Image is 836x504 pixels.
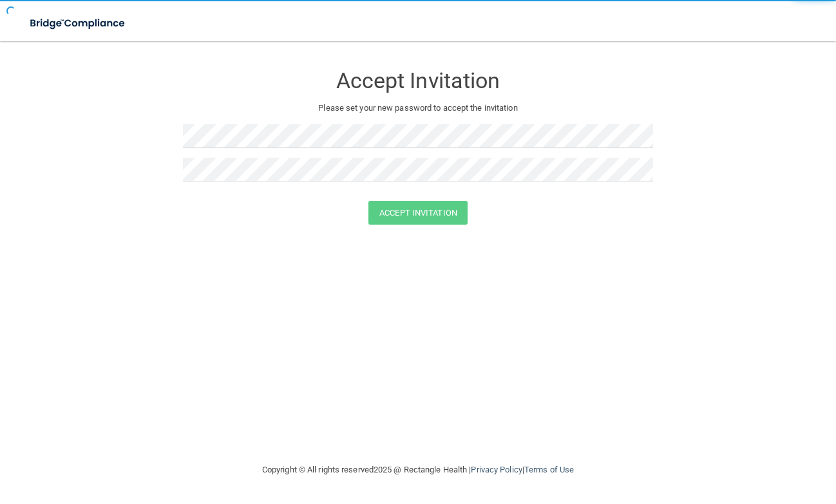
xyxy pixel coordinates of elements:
[471,465,522,474] a: Privacy Policy
[524,465,574,474] a: Terms of Use
[368,201,468,225] button: Accept Invitation
[183,449,653,490] div: Copyright © All rights reserved 2025 @ Rectangle Health | |
[19,10,137,37] img: bridge_compliance_login_screen.278c3ca4.svg
[193,100,643,116] p: Please set your new password to accept the invitation
[183,69,653,93] h3: Accept Invitation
